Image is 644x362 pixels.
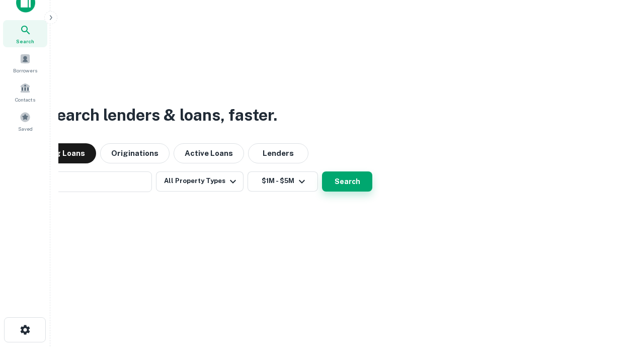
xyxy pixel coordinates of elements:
[3,49,47,76] a: Borrowers
[16,37,34,45] span: Search
[594,282,644,330] iframe: Chat Widget
[156,171,244,192] button: All Property Types
[3,20,47,47] a: Search
[322,171,372,192] button: Search
[3,78,47,106] a: Contacts
[3,108,47,135] a: Saved
[18,125,33,133] span: Saved
[15,96,35,104] span: Contacts
[13,66,37,74] span: Borrowers
[46,103,277,127] h3: Search lenders & loans, faster.
[100,143,170,163] button: Originations
[248,171,318,192] button: $1M - $5M
[248,143,308,163] button: Lenders
[174,143,244,163] button: Active Loans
